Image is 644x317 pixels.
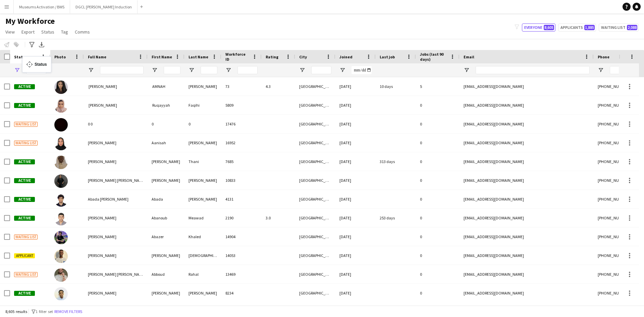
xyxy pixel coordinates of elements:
button: Museums Activation / BWS [14,0,70,13]
span: [PERSON_NAME] [88,234,116,239]
div: [EMAIL_ADDRESS][DOMAIN_NAME] [460,134,594,152]
span: Phone [598,54,609,59]
img: Abd Alhafeiz Osman [54,287,68,301]
img: Aayan Aamir [54,174,68,188]
input: Full Name Filter Input [100,66,144,74]
div: 253 days [376,209,416,227]
div: [DATE] [335,115,376,133]
span: [PERSON_NAME] [88,253,116,258]
div: ‏ AMNAH [148,77,184,96]
div: Meawad [184,209,221,227]
div: Khaled [184,227,221,246]
div: Abazer [148,227,184,246]
div: [GEOGRAPHIC_DATA] [295,190,335,208]
div: [EMAIL_ADDRESS][DOMAIN_NAME] [460,171,594,190]
button: Open Filter Menu [598,67,604,73]
div: 5 [416,77,460,96]
span: Jobs (last 90 days) [420,52,447,62]
button: Open Filter Menu [299,67,305,73]
div: ‏[PERSON_NAME] [184,190,221,208]
span: Email [464,54,474,59]
button: Open Filter Menu [88,67,94,73]
span: Status [14,54,27,59]
div: [GEOGRAPHIC_DATA] [295,246,335,265]
div: 16952 [221,134,262,152]
div: [GEOGRAPHIC_DATA] [295,77,335,96]
span: ‏ [PERSON_NAME] [88,84,117,89]
button: Waiting list2,088 [599,23,639,32]
span: Active [14,159,35,164]
input: Last Name Filter Input [201,66,217,74]
span: Active [14,178,35,183]
span: Last Name [189,54,208,59]
div: Aanisah [148,134,184,152]
div: 4131 [221,190,262,208]
a: Tag [58,28,71,36]
span: Full Name [88,54,106,59]
div: [GEOGRAPHIC_DATA] [295,96,335,114]
div: 0 [416,284,460,302]
span: City [299,54,307,59]
div: 0 [416,209,460,227]
button: Remove filters [53,308,84,315]
div: [DATE] [335,96,376,114]
span: ‏ [PERSON_NAME] [88,103,117,108]
div: [PERSON_NAME] [184,134,221,152]
button: Open Filter Menu [14,67,20,73]
button: Open Filter Menu [189,67,195,73]
img: Abazer Khaled [54,231,68,244]
span: Photo [54,54,66,59]
div: [DATE] [335,265,376,283]
span: [PERSON_NAME] [88,159,116,164]
div: [GEOGRAPHIC_DATA] [295,209,335,227]
span: Waiting list [14,272,38,277]
div: [GEOGRAPHIC_DATA] [295,171,335,190]
div: [DATE] [335,171,376,190]
input: City Filter Input [311,66,331,74]
img: Abboud Rahal [54,268,68,282]
div: ‏Abada [148,190,184,208]
div: 10833 [221,171,262,190]
img: Aanisah Schroeder [54,137,68,150]
span: 2,088 [627,25,637,30]
div: [EMAIL_ADDRESS][DOMAIN_NAME] [460,284,594,302]
div: 13469 [221,265,262,283]
a: View [3,28,17,36]
div: 14053 [221,246,262,265]
div: [EMAIL_ADDRESS][DOMAIN_NAME] [460,227,594,246]
app-action-btn: Export XLSX [38,41,46,49]
div: [EMAIL_ADDRESS][DOMAIN_NAME] [460,115,594,133]
div: [DATE] [335,134,376,152]
span: Active [14,103,35,108]
span: Comms [75,29,90,35]
button: Open Filter Menu [464,67,470,73]
div: 0 [416,171,460,190]
div: 0 [416,134,460,152]
span: [PERSON_NAME] [PERSON_NAME] [88,178,146,183]
div: [DEMOGRAPHIC_DATA][PERSON_NAME] [184,246,221,265]
div: [EMAIL_ADDRESS][DOMAIN_NAME] [460,152,594,171]
span: Tag [61,29,68,35]
div: [GEOGRAPHIC_DATA] [295,134,335,152]
div: Thani [184,152,221,171]
span: ‏Abada ‏[PERSON_NAME] [88,197,128,202]
div: [DATE] [335,77,376,96]
span: Status [41,29,54,35]
div: Rahal [184,265,221,283]
div: [EMAIL_ADDRESS][DOMAIN_NAME] [460,190,594,208]
span: First Name [152,54,172,59]
div: [GEOGRAPHIC_DATA] [295,115,335,133]
button: Applicants1,885 [558,23,596,32]
button: Open Filter Menu [152,67,158,73]
div: 0 [416,115,460,133]
div: [DATE] [335,246,376,265]
span: View [5,29,15,35]
img: 0 0 [54,118,68,131]
div: 10 days [376,77,416,96]
div: 3.0 [262,209,295,227]
div: [GEOGRAPHIC_DATA] [295,152,335,171]
div: Status [35,56,47,72]
div: [DATE] [335,209,376,227]
button: Open Filter Menu [339,67,345,73]
a: Status [39,28,57,36]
